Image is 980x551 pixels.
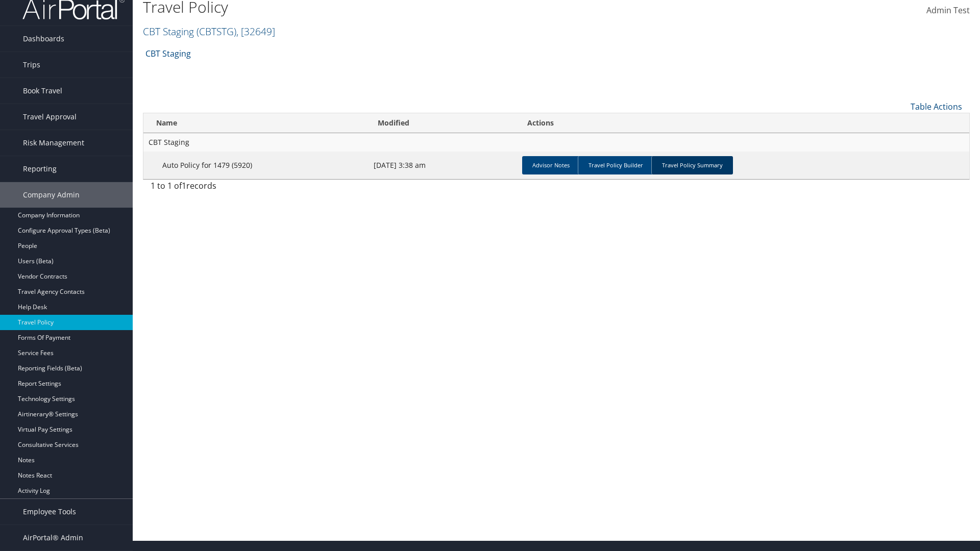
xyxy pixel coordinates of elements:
span: 1 [182,180,186,191]
span: Reporting [23,156,57,182]
span: AirPortal® Admin [23,525,83,550]
a: CBT Staging [143,24,275,38]
a: Advisor Notes [522,156,580,174]
span: Admin Test [926,5,970,16]
span: Company Admin [23,182,80,208]
th: Modified: activate to sort column ascending [369,113,518,133]
span: Risk Management [23,130,84,156]
span: Dashboards [23,26,64,52]
span: Employee Tools [23,499,76,524]
a: Table Actions [911,101,962,112]
td: CBT Staging [143,133,969,152]
span: Trips [23,52,40,78]
span: Book Travel [23,78,62,104]
a: CBT Staging [145,43,191,64]
a: Travel Policy Builder [578,156,653,174]
span: ( CBTSTG ) [197,24,236,38]
span: , [ 32649 ] [236,24,275,38]
th: Actions [518,113,969,133]
td: [DATE] 3:38 am [369,152,518,179]
a: Travel Policy Summary [651,156,733,174]
span: Travel Approval [23,104,77,130]
th: Name: activate to sort column ascending [143,113,369,133]
td: Auto Policy for 1479 (5920) [143,152,369,179]
div: 1 to 1 of records [151,180,342,197]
